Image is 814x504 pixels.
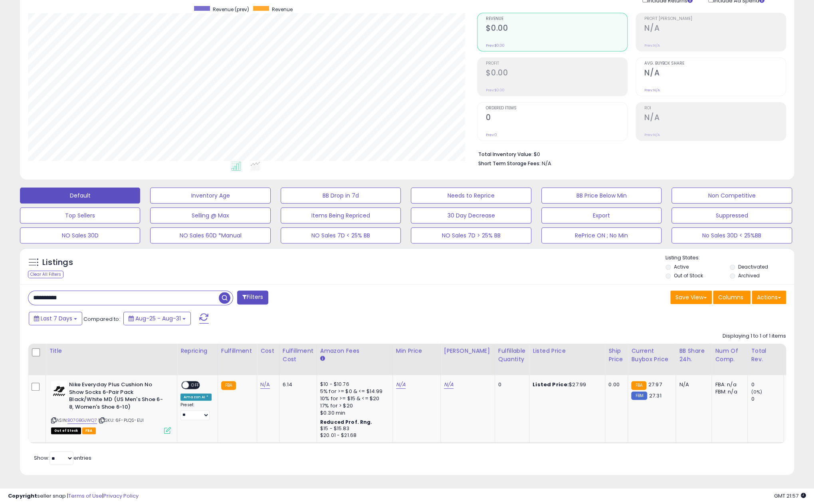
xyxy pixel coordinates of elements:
[738,272,759,279] label: Archived
[180,402,212,420] div: Preset:
[751,381,783,388] div: 0
[281,227,401,243] button: NO Sales 7D < 25% BB
[533,381,599,388] div: $27.99
[180,393,212,401] div: Amazon AI *
[135,314,181,322] span: Aug-25 - Aug-31
[631,391,647,400] small: FBM
[541,227,661,243] button: RePrice ON ; No Min
[98,417,144,423] span: | SKU: 6F-PLQS-E1JI
[644,88,660,93] small: Prev: N/A
[29,312,82,325] button: Last 7 Days
[281,208,401,223] button: Items Being Repriced
[644,24,786,34] h2: N/A
[644,132,660,137] small: Prev: N/A
[723,332,786,340] div: Displaying 1 to 1 of 1 items
[272,6,293,13] span: Revenue
[715,347,744,364] div: Num of Comp.
[411,188,531,204] button: Needs to Reprice
[444,347,491,355] div: [PERSON_NAME]
[752,291,786,304] button: Actions
[751,395,783,403] div: 0
[103,492,139,500] a: Privacy Policy
[283,347,313,364] div: Fulfillment Cost
[533,347,602,355] div: Listed Price
[150,227,270,243] button: NO Sales 60D *Manual
[20,188,140,204] button: Default
[320,395,386,402] div: 10% for >= $15 & <= $20
[671,188,792,204] button: Non Competitive
[674,263,689,270] label: Active
[644,68,786,79] h2: N/A
[486,43,505,48] small: Prev: $0.00
[608,381,622,388] div: 0.00
[180,347,214,355] div: Repricing
[221,381,236,390] small: FBA
[150,188,270,204] button: Inventory Age
[644,61,786,66] span: Avg. Buybox Share
[68,492,102,500] a: Terms of Use
[644,43,660,48] small: Prev: N/A
[320,425,386,432] div: $15 - $15.83
[671,208,792,223] button: Suppressed
[486,17,627,21] span: Revenue
[644,106,786,111] span: ROI
[83,315,120,323] span: Compared to:
[67,417,97,424] a: B07GBGJWQ7
[718,293,743,301] span: Columns
[679,381,705,388] div: N/A
[396,381,406,389] a: N/A
[671,227,792,243] button: No Sales 30D < 25%BB
[123,312,191,325] button: Aug-25 - Aug-31
[20,208,140,223] button: Top Sellers
[478,160,541,167] b: Short Term Storage Fees:
[608,347,624,364] div: Ship Price
[320,432,386,439] div: $20.01 - $21.68
[41,314,72,322] span: Last 7 Days
[320,381,386,388] div: $10 - $10.76
[665,254,794,262] p: Listing States:
[411,227,531,243] button: NO Sales 7D > 25% BB
[751,389,762,395] small: (0%)
[533,381,569,388] b: Listed Price:
[486,24,627,34] h2: $0.00
[486,61,627,66] span: Profit
[649,392,661,399] span: 27.31
[774,492,806,500] span: 2025-09-8 21:57 GMT
[715,381,741,388] div: FBA: n/a
[713,291,751,304] button: Columns
[283,381,311,388] div: 6.14
[486,106,627,111] span: Ordered Items
[644,113,786,124] h2: N/A
[541,208,661,223] button: Export
[8,492,139,500] div: seller snap | |
[260,347,276,355] div: Cost
[221,347,254,355] div: Fulfillment
[82,427,96,434] span: FBA
[320,388,386,395] div: 5% for >= $0 & <= $14.99
[486,68,627,79] h2: $0.00
[674,272,703,279] label: Out of Stock
[281,188,401,204] button: BB Drop in 7d
[486,113,627,124] h2: 0
[237,291,268,304] button: Filters
[51,427,81,434] span: All listings that are currently out of stock and unavailable for purchase on Amazon
[51,381,67,397] img: 3149skLfEIL._SL40_.jpg
[541,188,661,204] button: BB Price Below Min
[34,454,91,462] span: Show: entries
[648,381,662,388] span: 27.97
[150,208,270,223] button: Selling @ Max
[631,381,646,390] small: FBA
[751,347,780,364] div: Total Rev.
[320,402,386,409] div: 17% for > $20
[396,347,437,355] div: Min Price
[486,88,505,93] small: Prev: $0.00
[189,382,202,389] span: OFF
[631,347,672,364] div: Current Buybox Price
[320,355,325,362] small: Amazon Fees.
[42,257,73,268] h5: Listings
[738,263,768,270] label: Deactivated
[715,388,741,395] div: FBM: n/a
[28,271,63,278] div: Clear All Filters
[51,381,171,433] div: ASIN:
[260,381,270,389] a: N/A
